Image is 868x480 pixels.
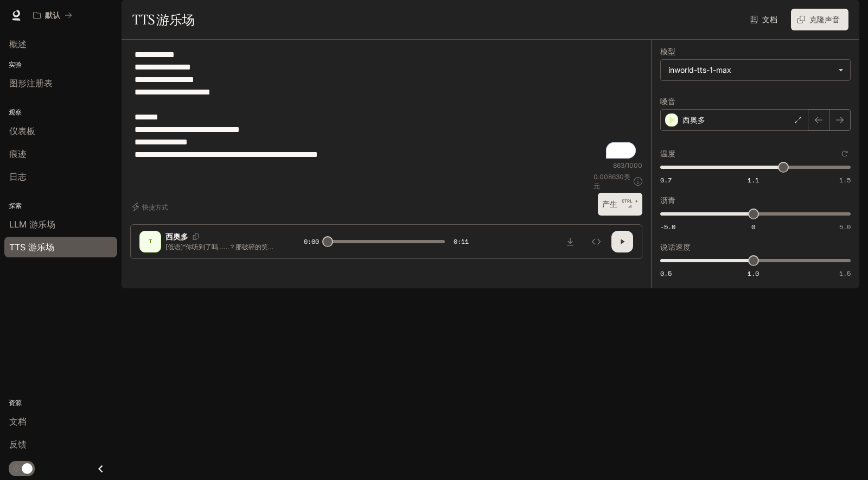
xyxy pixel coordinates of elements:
[839,175,851,185] font: 1.5
[839,269,851,278] font: 1.5
[28,4,77,26] button: 所有工作区
[660,222,675,231] font: -5.0
[149,238,152,244] font: T
[622,198,638,204] font: CTRL +
[748,175,759,185] font: 1.1
[454,237,469,246] font: 0:11
[165,232,188,241] font: 西奥多
[135,48,638,161] textarea: To enrich screen reader interactions, please activate Accessibility in Grammarly extension settings
[188,233,203,240] button: 复制语音ID
[839,148,851,160] button: 重置为默认值
[598,193,642,215] button: 产生CTRL +⏎
[762,15,777,24] font: 文档
[559,231,581,252] button: 下载音频
[602,199,617,209] font: 产生
[660,195,675,205] font: 沥青
[839,222,851,231] font: 5.0
[660,97,675,106] font: 嗓音
[748,9,782,30] a: 文档
[585,231,607,252] button: 检查
[660,175,672,185] font: 0.7
[660,269,672,278] font: 0.5
[748,269,759,278] font: 1.0
[791,9,848,30] button: 克隆声音
[304,237,319,246] font: 0:00
[660,149,675,158] font: 温度
[660,47,675,56] font: 模型
[165,243,277,279] font: [低语]“你听到了吗……？那破碎的笑声……它就在你身后。”[愤怒]“黑暗不会保护你……它只会一步一步……一步地跟随……”[恐惧]“别回头！！！”
[628,205,632,210] font: ⏎
[130,198,173,216] button: 快捷方式
[751,222,755,231] font: 0
[682,115,705,124] font: 西奥多
[661,60,850,80] div: inworld-tts-1-max
[668,65,731,74] font: inworld-tts-1-max
[660,242,691,251] font: 说话速度
[809,15,840,24] font: 克隆声音
[45,10,60,20] font: 默认
[132,11,195,28] font: TTS 游乐场
[142,203,168,211] font: 快捷方式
